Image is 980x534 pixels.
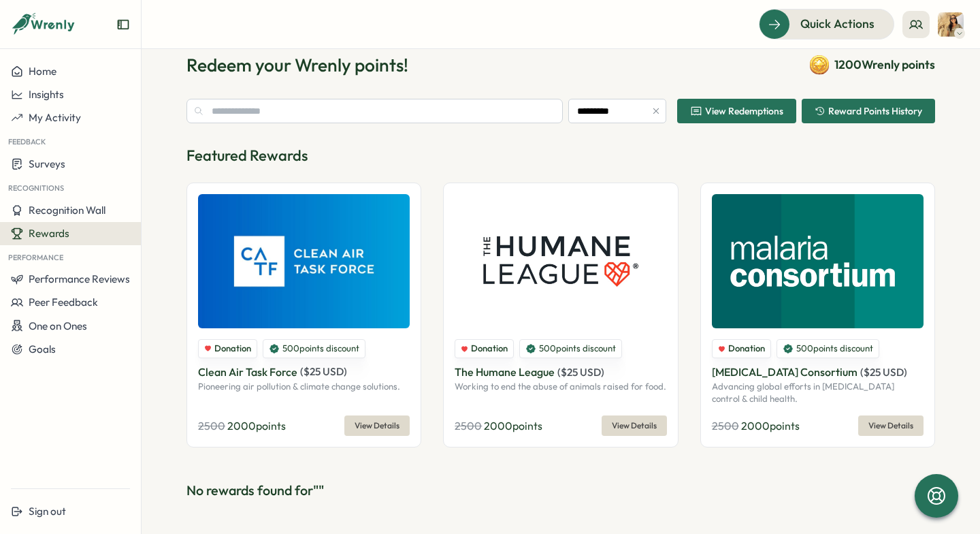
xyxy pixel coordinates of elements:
p: The Humane League [455,364,555,381]
span: Donation [471,343,508,355]
p: Working to end the abuse of animals raised for food. [455,381,666,393]
img: Malaria Consortium [712,194,924,328]
p: Featured Rewards [186,145,935,166]
span: 2500 [455,419,482,433]
span: View Details [612,416,657,435]
span: Quick Actions [800,15,875,33]
p: Advancing global efforts in [MEDICAL_DATA] control & child health. [712,381,924,405]
span: " " [313,482,324,499]
span: My Activity [29,111,81,124]
button: View Details [344,415,410,436]
div: 500 points discount [519,339,622,358]
img: Antonella Guidoccio [938,12,964,37]
span: Sign out [29,505,66,518]
button: View Details [858,415,924,436]
button: Reward Points History [802,99,935,123]
span: Donation [728,343,765,355]
span: 2000 points [227,419,286,433]
span: 2000 points [484,419,542,433]
span: Reward Points History [828,106,922,116]
span: Home [29,65,56,78]
span: Goals [29,343,56,356]
img: The Humane League [455,194,666,328]
div: 500 points discount [263,339,365,358]
span: Surveys [29,157,65,170]
span: 1200 Wrenly points [834,56,935,74]
span: Rewards [29,227,69,240]
img: Clean Air Task Force [198,194,410,328]
span: View Details [355,416,399,435]
span: ( $ 25 USD ) [300,365,347,378]
div: 500 points discount [777,339,879,358]
span: View Details [868,416,913,435]
h1: Redeem your Wrenly points! [186,53,408,77]
button: View Details [602,415,667,436]
span: 2500 [712,419,739,433]
span: 2000 points [741,419,800,433]
span: Insights [29,88,64,101]
span: View Redemptions [705,106,783,116]
p: Clean Air Task Force [198,364,297,381]
p: [MEDICAL_DATA] Consortium [712,364,857,381]
button: Quick Actions [759,9,894,39]
button: View Redemptions [677,99,796,123]
p: Pioneering air pollution & climate change solutions. [198,381,410,393]
span: Performance Reviews [29,272,130,285]
span: Recognition Wall [29,204,105,217]
span: ( $ 25 USD ) [557,366,604,379]
span: Peer Feedback [29,296,98,309]
span: ( $ 25 USD ) [860,366,907,379]
span: One on Ones [29,319,87,332]
button: Expand sidebar [116,18,130,31]
p: No rewards found for [186,480,935,501]
span: 2500 [198,419,225,433]
span: Donation [214,343,251,355]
